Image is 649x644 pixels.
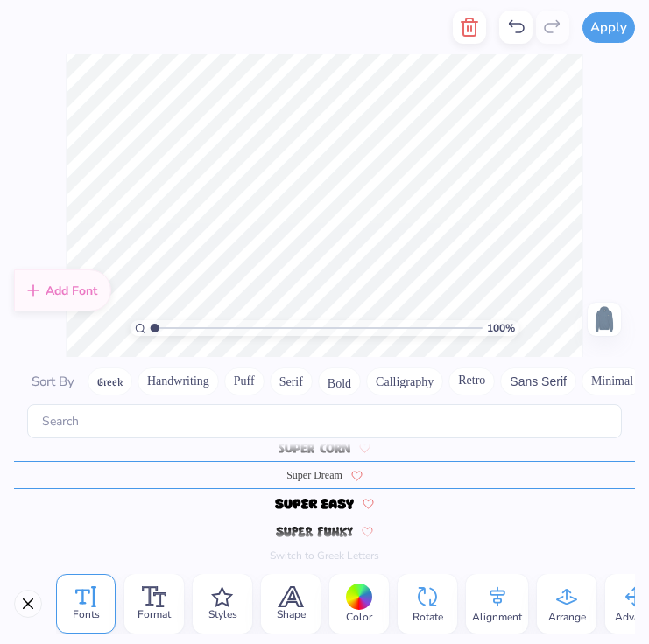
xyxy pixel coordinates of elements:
button: Retro [448,367,495,395]
span: Alignment [472,610,522,624]
img: Front [590,305,618,333]
span: Fonts [73,607,100,621]
button: Switch to Greek Letters [270,549,379,563]
button: Serif [270,367,313,395]
button: Close [14,590,42,618]
img: Super Easy [275,499,354,509]
button: Sans Serif [500,367,576,395]
span: Color [346,610,372,624]
span: Arrange [548,610,586,624]
img: Super Funky [276,527,352,537]
button: Minimal [582,367,643,395]
button: Calligraphy [366,367,443,395]
span: Sort By [32,373,74,390]
span: Super Dream [286,467,342,483]
button: Handwriting [138,367,219,395]
img: Super Corn [279,443,350,453]
span: Styles [208,607,237,621]
button: Bold [318,367,361,395]
button: Apply [582,12,635,43]
span: Shape [277,607,306,621]
div: Add Font [14,269,111,311]
button: Greek [88,367,132,395]
span: Rotate [413,610,443,624]
button: Puff [224,367,265,395]
span: Format [138,607,171,621]
input: Search [27,404,622,438]
span: 100 % [487,320,515,336]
